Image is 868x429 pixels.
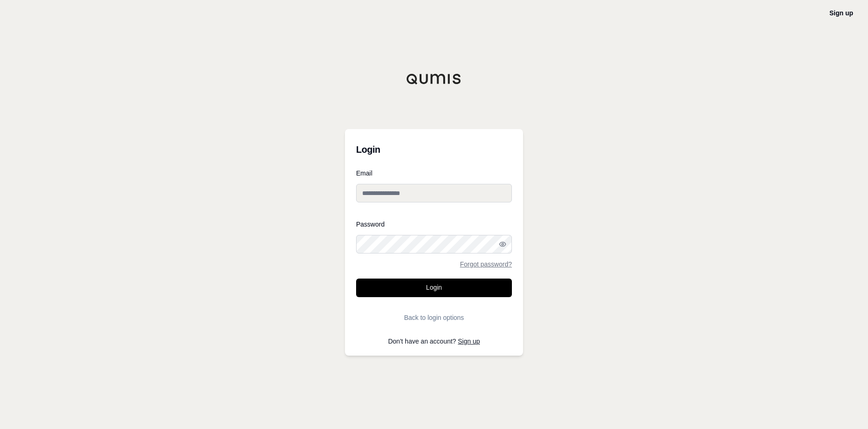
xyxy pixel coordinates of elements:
[356,170,512,176] label: Email
[356,221,512,227] label: Password
[406,73,462,84] img: Qumis
[830,9,853,17] a: Sign up
[356,279,512,297] button: Login
[458,338,480,345] a: Sign up
[460,261,512,267] a: Forgot password?
[356,338,512,344] p: Don't have an account?
[356,308,512,327] button: Back to login options
[356,140,512,159] h3: Login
